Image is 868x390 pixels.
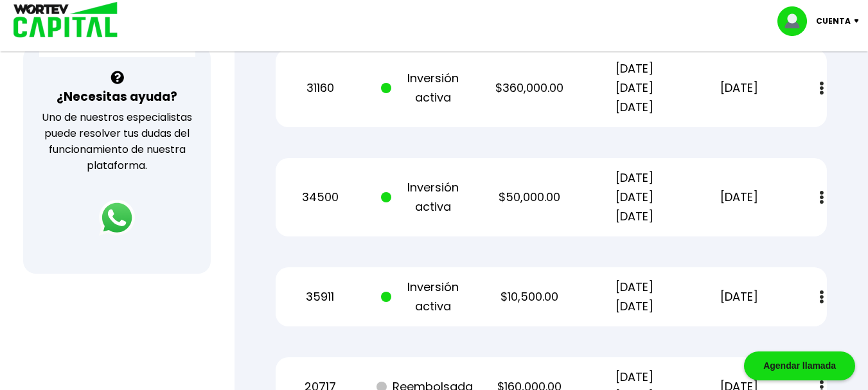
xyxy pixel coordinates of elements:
[40,109,194,173] p: Uno de nuestros especialistas puede resolver tus dudas del funcionamiento de nuestra plataforma.
[486,287,574,306] p: $10,500.00
[57,87,177,106] h3: ¿Necesitas ayuda?
[381,69,469,107] p: Inversión activa
[695,78,783,98] p: [DATE]
[381,278,469,316] p: Inversión activa
[695,287,783,306] p: [DATE]
[590,168,678,226] p: [DATE] [DATE] [DATE]
[486,188,574,207] p: $50,000.00
[381,178,469,217] p: Inversión activa
[276,78,364,98] p: 31160
[777,6,816,36] img: profile-image
[486,78,574,98] p: $360,000.00
[590,59,678,117] p: [DATE] [DATE] [DATE]
[695,188,783,207] p: [DATE]
[276,287,364,306] p: 35911
[816,12,851,31] p: Cuenta
[590,278,678,316] p: [DATE] [DATE]
[276,188,364,207] p: 34500
[744,351,855,380] div: Agendar llamada
[851,19,868,23] img: icon-down
[99,200,135,236] img: logos_whatsapp-icon.242b2217.svg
